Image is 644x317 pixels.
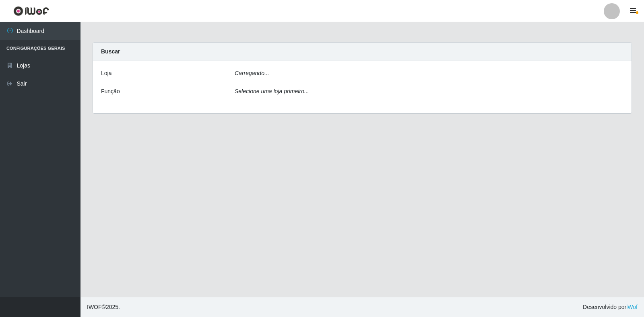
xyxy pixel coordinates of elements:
[101,69,111,78] label: Loja
[101,48,120,55] strong: Buscar
[87,303,120,311] span: © 2025 .
[626,304,638,310] a: iWof
[87,304,102,310] span: IWOF
[13,6,49,16] img: CoreUI Logo
[101,87,120,96] label: Função
[235,88,309,94] i: Selecione uma loja primeiro...
[583,303,638,311] span: Desenvolvido por
[235,70,269,76] i: Carregando...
